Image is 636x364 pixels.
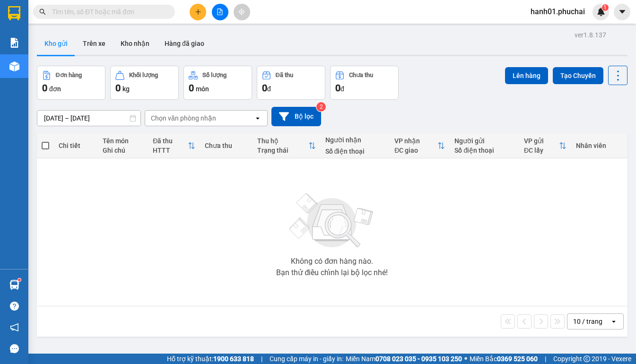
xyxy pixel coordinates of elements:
button: Kho nhận [113,32,157,55]
div: Tên món [103,137,143,145]
span: đ [340,85,344,93]
div: Số điện thoại [325,147,385,155]
span: search [39,9,46,15]
img: warehouse-icon [9,61,19,71]
span: hanh01.phuchai [523,6,592,17]
button: Đã thu0đ [257,66,325,100]
button: Đơn hàng0đơn [37,66,105,100]
button: Trên xe [75,32,113,55]
div: Thu hộ [257,137,308,145]
sup: 1 [18,278,21,281]
sup: 2 [316,102,326,112]
div: Người nhận [325,136,385,144]
div: Chi tiết [59,142,93,149]
div: Nhân viên [576,142,623,149]
svg: open [254,114,261,122]
span: copyright [584,355,590,362]
button: Hàng đã giao [157,32,212,55]
div: Không có đơn hàng nào. [291,258,373,265]
button: Kho gửi [37,32,75,55]
button: Bộ lọc [271,107,321,126]
img: logo-vxr [8,6,20,20]
span: aim [238,9,245,15]
span: notification [10,323,19,332]
div: Số lượng [202,72,227,78]
span: 0 [335,82,340,94]
div: VP nhận [394,137,437,145]
input: Select a date range. [37,111,140,126]
th: Toggle SortBy [253,133,321,158]
img: icon-new-feature [597,8,605,16]
div: Đơn hàng [56,72,82,78]
span: 1 [603,4,607,11]
span: question-circle [10,302,19,311]
span: món [196,85,209,93]
div: ĐC giao [394,147,437,154]
span: file-add [217,9,223,15]
sup: 1 [602,4,609,11]
strong: 0369 525 060 [497,355,538,363]
div: Đã thu [276,72,293,78]
span: kg [122,85,130,93]
span: 0 [262,82,267,94]
div: Chưa thu [349,72,373,78]
svg: open [610,318,618,325]
img: solution-icon [9,38,19,48]
div: Trạng thái [257,147,308,154]
div: Bạn thử điều chỉnh lại bộ lọc nhé! [276,269,388,277]
span: plus [195,9,201,15]
button: Số lượng0món [183,66,252,100]
th: Toggle SortBy [148,133,200,158]
button: file-add [212,4,228,20]
th: Toggle SortBy [390,133,450,158]
span: | [261,354,262,364]
div: ĐC lấy [524,147,559,154]
th: Toggle SortBy [519,133,571,158]
span: đơn [49,85,61,93]
div: VP gửi [524,137,559,145]
span: đ [267,85,271,93]
span: caret-down [618,8,627,16]
input: Tìm tên, số ĐT hoặc mã đơn [52,7,164,17]
span: Cung cấp máy in - giấy in: [270,354,343,364]
span: ⚪️ [464,357,467,361]
span: | [545,354,546,364]
span: message [10,344,19,353]
strong: 0708 023 035 - 0935 103 250 [375,355,462,363]
img: warehouse-icon [9,280,19,290]
button: caret-down [614,4,630,20]
button: Khối lượng0kg [110,66,179,100]
div: Số điện thoại [454,147,514,154]
div: Khối lượng [129,72,158,78]
span: 0 [42,82,47,94]
span: Hỗ trợ kỹ thuật: [167,354,254,364]
div: Chọn văn phòng nhận [151,113,216,123]
div: ver 1.8.137 [575,30,606,40]
div: 10 / trang [573,317,602,326]
img: svg+xml;base64,PHN2ZyBjbGFzcz0ibGlzdC1wbHVnX19zdmciIHhtbG5zPSJodHRwOi8vd3d3LnczLm9yZy8yMDAwL3N2Zy... [285,188,379,254]
div: Đã thu [153,137,188,145]
span: Miền Nam [346,354,462,364]
div: Ghi chú [103,147,143,154]
span: 0 [115,82,121,94]
button: Tạo Chuyến [553,67,603,84]
div: Người gửi [454,137,514,145]
button: plus [190,4,206,20]
span: Miền Bắc [470,354,538,364]
span: 0 [189,82,194,94]
div: HTTT [153,147,188,154]
button: Chưa thu0đ [330,66,399,100]
button: Lên hàng [505,67,548,84]
button: aim [234,4,250,20]
div: Chưa thu [205,142,247,149]
strong: 1900 633 818 [213,355,254,363]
